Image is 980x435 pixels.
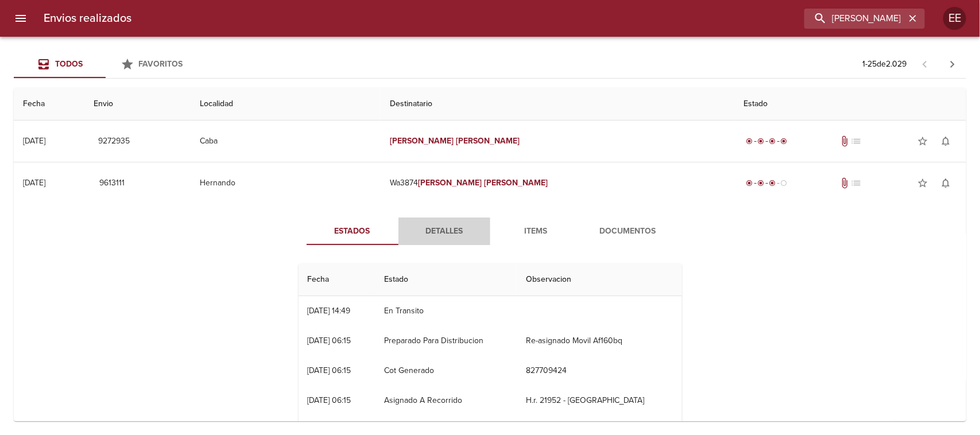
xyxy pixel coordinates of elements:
[940,135,951,147] span: notifications_none
[517,326,682,356] td: Re-asignado Movil Af160bq
[943,7,966,30] div: EE
[313,224,392,239] span: Estados
[850,135,862,147] span: No tiene pedido asociado
[911,58,939,69] span: Pagina anterior
[44,9,131,28] h6: Envios realizados
[758,180,765,187] span: radio_button_checked
[735,88,966,121] th: Estado
[308,366,351,375] div: [DATE] 06:15
[839,135,850,147] span: Tiene documentos adjuntos
[14,51,197,78] div: Tabs Envios
[308,306,351,316] div: [DATE] 14:49
[98,134,130,149] span: 9272935
[917,135,928,147] span: star_border
[769,180,776,187] span: radio_button_checked
[55,59,83,69] span: Todos
[418,178,482,188] em: [PERSON_NAME]
[497,224,575,239] span: Items
[911,172,934,195] button: Agregar a favoritos
[308,336,351,345] div: [DATE] 06:15
[307,218,674,245] div: Tabs detalle de guia
[375,356,517,386] td: Cot Generado
[911,130,934,153] button: Agregar a favoritos
[746,180,753,187] span: radio_button_checked
[23,136,45,146] div: [DATE]
[308,395,351,405] div: [DATE] 06:15
[7,5,34,32] button: menu
[139,59,183,69] span: Favoritos
[375,326,517,356] td: Preparado Para Distribucion
[375,296,517,326] td: En Transito
[769,138,776,145] span: radio_button_checked
[517,386,682,415] td: H.r. 21952 - [GEOGRAPHIC_DATA]
[94,173,130,194] button: 9613111
[14,88,84,121] th: Fecha
[939,51,966,78] span: Pagina siguiente
[517,263,682,296] th: Observacion
[98,176,126,191] span: 9613111
[781,138,788,145] span: radio_button_checked
[484,178,548,188] em: [PERSON_NAME]
[758,138,765,145] span: radio_button_checked
[744,177,790,189] div: En viaje
[381,162,734,204] td: Wa3874
[375,263,517,296] th: Estado
[940,177,951,189] span: notifications_none
[299,263,375,296] th: Fecha
[390,136,454,146] em: [PERSON_NAME]
[781,180,788,187] span: radio_button_unchecked
[191,162,381,204] td: Hernando
[934,130,957,153] button: Activar notificaciones
[23,178,45,188] div: [DATE]
[804,9,905,29] input: buscar
[862,59,907,70] p: 1 - 25 de 2.029
[850,177,862,189] span: No tiene pedido asociado
[94,131,134,152] button: 9272935
[191,88,381,121] th: Localidad
[839,177,850,189] span: Tiene documentos adjuntos
[456,136,520,146] em: [PERSON_NAME]
[589,224,667,239] span: Documentos
[744,135,790,147] div: Entregado
[405,224,483,239] span: Detalles
[746,138,753,145] span: radio_button_checked
[375,386,517,415] td: Asignado A Recorrido
[934,172,957,195] button: Activar notificaciones
[191,121,381,162] td: Caba
[943,7,966,30] div: Abrir información de usuario
[381,88,734,121] th: Destinatario
[84,88,190,121] th: Envio
[917,177,928,189] span: star_border
[517,356,682,386] td: 827709424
